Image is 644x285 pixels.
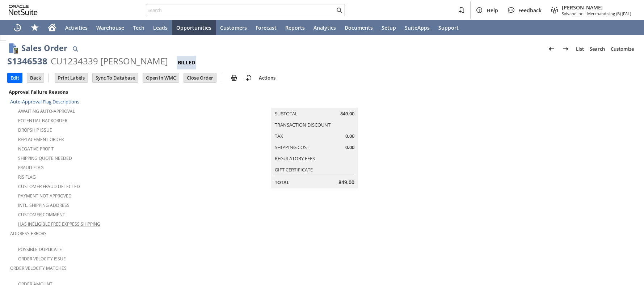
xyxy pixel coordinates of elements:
a: Replacement Order [18,136,64,142]
a: SuiteApps [400,20,434,35]
span: - [584,11,586,16]
a: Regulatory Fees [275,155,315,162]
a: Shipping Cost [275,144,309,150]
div: CU1234339 [PERSON_NAME] [51,55,168,67]
input: Close Order [184,73,216,82]
div: Shortcuts [26,20,43,35]
span: Support [438,24,459,31]
a: Potential Backorder [18,118,67,124]
a: Subtotal [275,110,298,117]
input: Edit [8,73,22,82]
a: Awaiting Auto-Approval [18,108,75,114]
a: Negative Profit [18,146,54,152]
a: Order Velocity Issue [18,256,66,262]
span: Feedback [518,7,542,14]
a: Fraud Flag [18,165,44,171]
a: Dropship Issue [18,127,52,133]
span: 0.00 [345,133,354,140]
span: Activities [65,24,88,31]
span: 849.00 [340,110,354,117]
span: Merchandising (B) (FAL) [587,11,631,16]
caption: Summary [271,96,358,108]
span: Analytics [313,24,336,31]
a: Reports [281,20,309,35]
a: Shipping Quote Needed [18,155,72,161]
span: 849.00 [338,179,354,186]
a: Customer Fraud Detected [18,183,80,190]
a: RIS flag [18,174,36,180]
span: Reports [285,24,305,31]
input: Sync To Database [93,73,138,82]
span: [PERSON_NAME] [562,4,631,11]
a: Has Ineligible Free Express Shipping [18,221,100,227]
span: SuiteApps [405,24,430,31]
input: Back [27,73,44,82]
a: Actions [256,75,278,81]
span: Opportunities [176,24,211,31]
h1: Sales Order [21,42,67,54]
a: Total [275,179,289,186]
a: Recent Records [9,20,26,35]
span: Leads [153,24,168,31]
a: Customer Comment [18,212,65,218]
span: 0.00 [345,144,354,151]
a: Activities [61,20,92,35]
svg: Search [335,6,344,14]
a: Customize [608,43,637,55]
input: Open In WMC [143,73,179,82]
a: Warehouse [92,20,129,35]
img: print.svg [230,73,239,82]
a: Order Velocity Matches [10,265,67,271]
a: Auto-Approval Flag Descriptions [10,98,79,105]
a: Leads [149,20,172,35]
a: Intl. Shipping Address [18,202,70,208]
a: Opportunities [172,20,216,35]
a: Setup [377,20,400,35]
input: Search [146,6,335,14]
a: List [573,43,587,55]
a: Tax [275,133,283,139]
span: Documents [345,24,373,31]
div: S1346538 [7,55,47,67]
a: Tech [129,20,149,35]
img: Next [561,44,570,53]
a: Possible Duplicate [18,246,62,252]
a: Forecast [251,20,281,35]
img: add-record.svg [244,73,253,82]
a: Analytics [309,20,340,35]
a: Customers [216,20,251,35]
svg: Home [48,23,56,32]
span: Warehouse [96,24,124,31]
span: Tech [133,24,144,31]
a: Address Errors [10,230,47,237]
span: Help [487,7,498,14]
img: Previous [547,44,556,53]
div: Approval Failure Reasons [7,87,214,97]
a: Gift Certificate [275,166,313,173]
svg: logo [9,5,38,15]
svg: Recent Records [13,23,22,32]
a: Search [587,43,608,55]
span: Setup [382,24,396,31]
a: Transaction Discount [275,122,331,128]
span: Forecast [256,24,277,31]
svg: Shortcuts [30,23,39,32]
img: Quick Find [71,44,80,53]
span: Sylvane Inc [562,11,583,16]
input: Print Labels [55,73,88,82]
a: Payment not approved [18,193,72,199]
div: Billed [177,56,196,69]
a: Documents [340,20,377,35]
span: Customers [220,24,247,31]
a: Home [43,20,61,35]
a: Support [434,20,463,35]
